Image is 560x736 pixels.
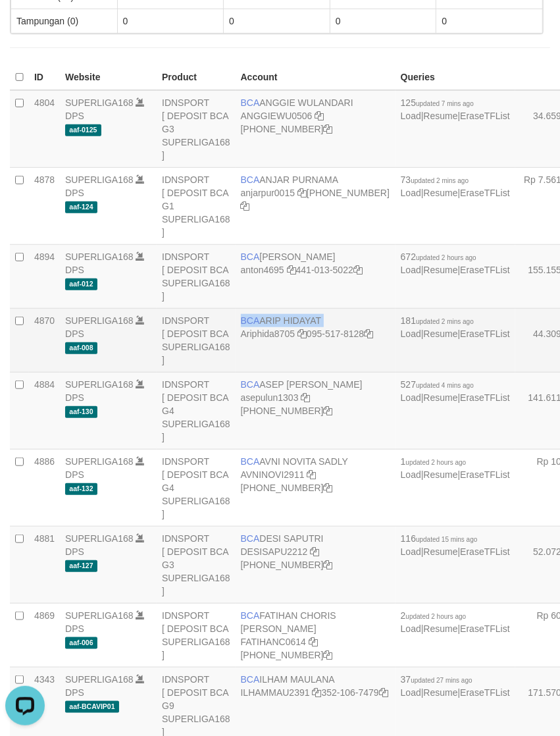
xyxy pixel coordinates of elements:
[241,97,260,108] span: BCA
[416,536,477,543] span: updated 15 mins ago
[436,9,543,33] td: 0
[406,613,467,620] span: updated 2 hours ago
[401,315,474,326] span: 181
[401,251,476,262] span: 672
[241,315,260,326] span: BCA
[241,111,313,121] a: ANGGIEWU0506
[236,90,395,168] td: ANGGIE WULANDARI [PHONE_NUMBER]
[65,637,97,648] span: aaf-006
[401,610,467,621] span: 2
[401,379,510,403] span: | |
[424,623,458,634] a: Resume
[65,674,134,685] a: SUPERLIGA168
[29,450,60,527] td: 4886
[401,188,421,198] a: Load
[411,177,469,184] span: updated 2 mins ago
[5,5,45,45] button: Open LiveChat chat widget
[224,9,330,33] td: 0
[379,687,388,698] a: Copy 3521067479 to clipboard
[401,469,421,480] a: Load
[65,456,134,467] a: SUPERLIGA168
[65,406,97,417] span: aaf-130
[157,65,236,91] th: Product
[424,687,458,698] a: Resume
[416,254,476,261] span: updated 2 hours ago
[424,469,458,480] a: Resume
[241,174,260,185] span: BCA
[29,373,60,450] td: 4884
[60,168,157,245] td: DPS
[65,342,97,354] span: aaf-008
[236,450,395,527] td: AVNI NOVITA SADLY [PHONE_NUMBER]
[60,450,157,527] td: DPS
[424,392,458,403] a: Resume
[287,265,296,275] a: Copy anton4695 to clipboard
[324,560,333,570] a: Copy 4062280453 to clipboard
[401,97,510,121] span: | |
[307,469,317,480] a: Copy AVNINOVI2911 to clipboard
[60,65,157,91] th: Website
[424,111,458,121] a: Resume
[313,687,322,698] a: Copy ILHAMMAU2391 to clipboard
[29,90,60,168] td: 4804
[241,610,260,621] span: BCA
[65,174,134,185] a: SUPERLIGA168
[60,527,157,604] td: DPS
[236,245,395,309] td: [PERSON_NAME] 441-013-5022
[460,687,509,698] a: EraseTFList
[29,245,60,309] td: 4894
[65,124,101,136] span: aaf-0125
[297,188,307,198] a: Copy anjarpur0015 to clipboard
[29,168,60,245] td: 4878
[65,201,97,213] span: aaf-124
[241,469,305,480] a: AVNINOVI2911
[460,329,509,339] a: EraseTFList
[460,469,509,480] a: EraseTFList
[401,392,421,403] a: Load
[241,329,295,339] a: Ariphida8705
[65,483,97,494] span: aaf-132
[460,265,509,275] a: EraseTFList
[406,459,467,466] span: updated 2 hours ago
[401,315,510,339] span: | |
[401,456,510,480] span: | |
[401,174,510,198] span: | |
[401,533,510,557] span: | |
[401,379,474,390] span: 527
[416,100,474,107] span: updated 7 mins ago
[401,97,474,108] span: 125
[65,610,134,621] a: SUPERLIGA168
[60,373,157,450] td: DPS
[395,65,515,91] th: Queries
[401,111,421,121] a: Load
[353,265,363,275] a: Copy 4410135022 to clipboard
[297,329,307,339] a: Copy Ariphida8705 to clipboard
[65,560,97,571] span: aaf-127
[310,546,319,557] a: Copy DESISAPU2212 to clipboard
[364,329,373,339] a: Copy 0955178128 to clipboard
[236,168,395,245] td: ANJAR PURNAMA [PHONE_NUMBER]
[460,546,509,557] a: EraseTFList
[424,188,458,198] a: Resume
[241,379,260,390] span: BCA
[157,90,236,168] td: IDNSPORT [ DEPOSIT BCA G3 SUPERLIGA168 ]
[241,546,308,557] a: DESISAPU2212
[324,483,333,493] a: Copy 4062280135 to clipboard
[460,111,509,121] a: EraseTFList
[301,392,310,403] a: Copy asepulun1303 to clipboard
[241,392,299,403] a: asepulun1303
[424,265,458,275] a: Resume
[401,533,478,544] span: 116
[401,546,421,557] a: Load
[241,637,306,647] a: FATIHANC0614
[241,456,260,467] span: BCA
[401,456,467,467] span: 1
[117,9,224,33] td: 0
[65,701,119,712] span: aaf-BCAVIP01
[157,168,236,245] td: IDNSPORT [ DEPOSIT BCA G1 SUPERLIGA168 ]
[65,315,134,326] a: SUPERLIGA168
[29,527,60,604] td: 4881
[236,65,395,91] th: Account
[236,309,395,373] td: ARIP HIDAYAT 095-517-8128
[29,65,60,91] th: ID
